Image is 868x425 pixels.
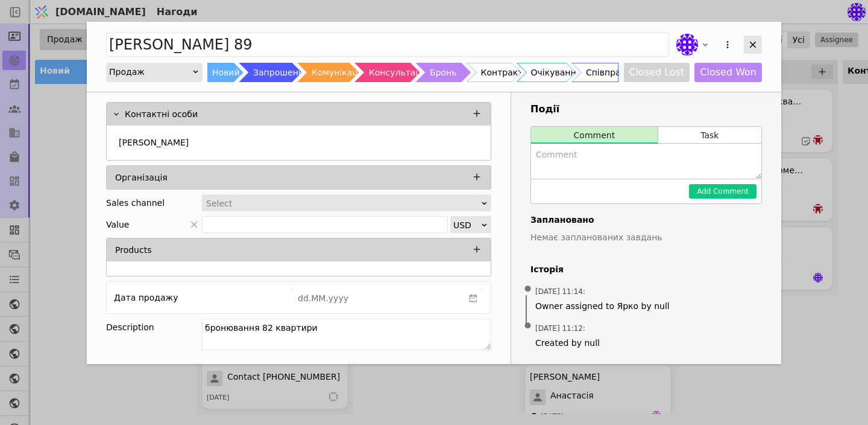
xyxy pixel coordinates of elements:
textarea: бронювання 82 квартири [202,319,491,350]
div: Description [106,319,202,336]
div: Запрошення [253,63,309,82]
div: Комунікація [312,63,365,82]
svg: calender simple [469,294,477,302]
div: Дата продажу [114,289,178,306]
img: Яр [676,34,698,56]
span: • [522,274,534,305]
div: Add Opportunity [87,22,781,364]
span: Created by null [535,337,757,350]
span: • [522,311,534,342]
div: Консультація [369,63,429,82]
p: [PERSON_NAME] [119,136,189,149]
div: USD [453,217,480,234]
span: [DATE] 11:14 : [535,286,585,297]
p: Контактні особи [125,108,198,121]
div: Select [206,195,479,212]
h4: Заплановано [530,214,762,226]
div: Співпраця [586,63,632,82]
div: Новий [212,63,240,82]
span: Owner assigned to Ярко by null [535,300,757,313]
button: Add Comment [689,184,756,199]
h3: Події [530,102,762,117]
div: Очікування [531,63,581,82]
h4: Історія [530,263,762,276]
button: Task [658,127,761,144]
div: Продаж [109,63,192,80]
div: Sales channel [106,194,165,211]
button: Closed Lost [624,63,690,82]
p: Немає запланованих завдань [530,231,762,244]
button: Closed Won [694,63,762,82]
button: Comment [531,127,658,144]
span: Value [106,216,129,233]
span: [DATE] 11:12 : [535,323,585,334]
div: Бронь [430,63,456,82]
input: dd.MM.yyyy [291,290,464,307]
p: Організація [115,171,168,184]
div: Контракт [481,63,523,82]
p: Products [115,244,151,257]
